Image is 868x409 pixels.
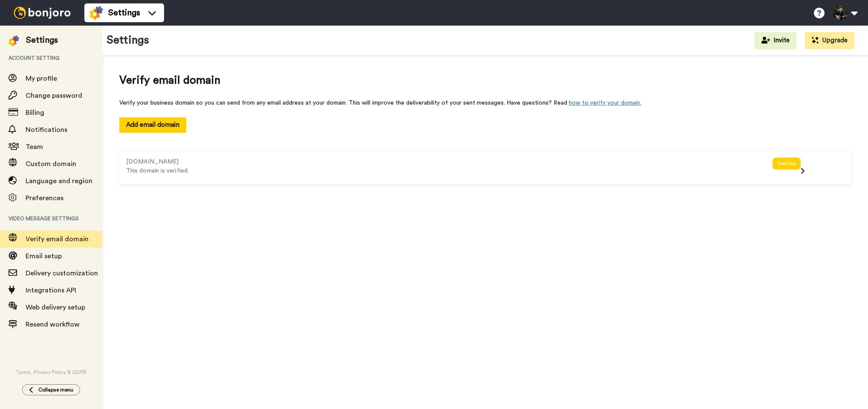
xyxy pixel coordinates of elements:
button: Add email domain [119,117,186,132]
span: Language and region [26,178,92,184]
span: Billing [26,109,44,116]
span: Team [26,143,43,150]
span: Delivery customization [26,270,98,277]
img: settings-colored.svg [9,35,19,46]
div: Verified [773,158,801,169]
span: Integrations API [26,287,76,294]
a: how to verify your domain. [569,100,641,106]
button: Collapse menu [22,384,80,395]
a: [DOMAIN_NAME]This domain is verified.Verified [126,158,844,165]
img: settings-colored.svg [89,6,103,20]
div: [DOMAIN_NAME] [126,158,773,167]
span: Web delivery setup [26,304,85,311]
span: My profile [26,75,57,82]
div: Verify your business domain so you can send from any email address at your domain. This will impr... [119,99,851,107]
img: bj-logo-header-white.svg [10,7,74,19]
span: Notifications [26,126,67,133]
button: Upgrade [805,32,854,49]
span: Verify email domain [26,236,89,242]
button: Invite [755,32,796,49]
span: Change password [26,92,82,99]
span: Preferences [26,195,63,202]
p: This domain is verified. [126,167,773,175]
span: Collapse menu [38,386,73,393]
span: Resend workflow [26,321,80,328]
div: Settings [26,34,58,46]
h1: Settings [107,34,149,47]
span: Email setup [26,253,62,260]
span: Custom domain [26,161,76,167]
span: Verify email domain [119,73,851,88]
span: Settings [108,7,140,19]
